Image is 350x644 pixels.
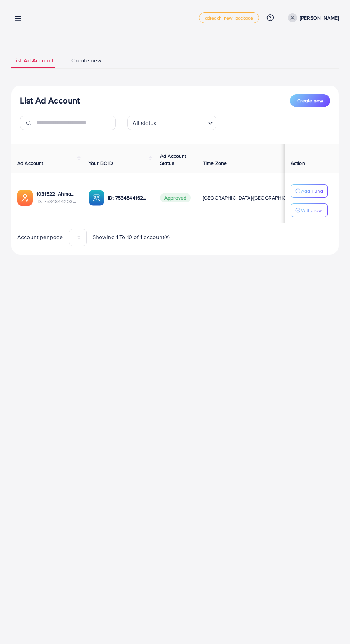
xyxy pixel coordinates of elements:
[127,116,216,130] div: Search for option
[36,190,77,205] div: <span class='underline'>1031522_Ahmad Ad Account 1_1754342684275</span></br>7534844203705106433
[160,193,191,202] span: Approved
[291,203,327,217] button: Withdraw
[20,95,80,106] h3: List Ad Account
[71,56,101,65] span: Create new
[92,233,170,241] span: Showing 1 To 10 of 1 account(s)
[291,184,327,198] button: Add Fund
[300,14,339,22] p: [PERSON_NAME]
[203,160,227,167] span: Time Zone
[36,190,77,197] a: 1031522_Ahmad Ad Account 1_1754342684275
[285,13,339,22] a: [PERSON_NAME]
[199,12,259,23] a: adreach_new_package
[203,194,302,201] span: [GEOGRAPHIC_DATA]/[GEOGRAPHIC_DATA]
[160,152,186,167] span: Ad Account Status
[291,160,305,167] span: Action
[290,94,330,107] button: Create new
[89,190,104,206] img: ic-ba-acc.ded83a64.svg
[17,160,44,167] span: Ad Account
[297,97,323,104] span: Create new
[205,16,253,20] span: adreach_new_package
[13,56,54,65] span: List Ad Account
[108,193,149,202] p: ID: 7534844162454323201
[89,160,113,167] span: Your BC ID
[36,198,77,205] span: ID: 7534844203705106433
[131,118,158,128] span: All status
[17,233,63,241] span: Account per page
[301,206,322,215] p: Withdraw
[17,190,33,206] img: ic-ads-acc.e4c84228.svg
[301,187,323,195] p: Add Fund
[159,116,205,128] input: Search for option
